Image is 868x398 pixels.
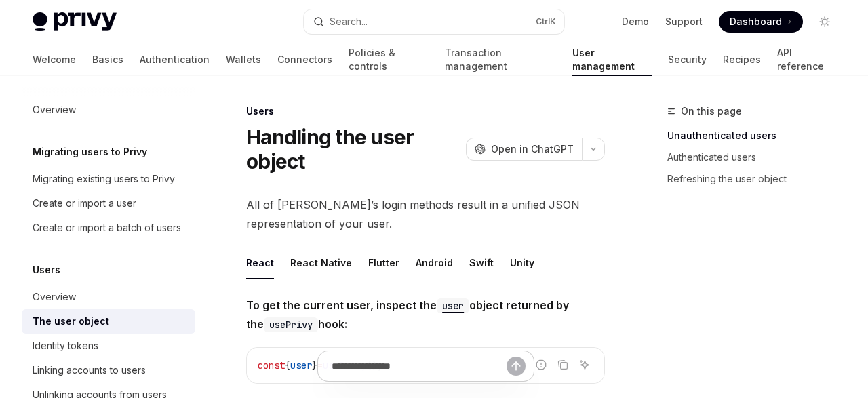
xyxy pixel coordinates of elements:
code: usePrivy [264,317,318,332]
a: Security [668,43,707,76]
div: Unity [510,247,534,279]
button: Open in ChatGPT [466,138,582,161]
div: Migrating existing users to Privy [33,171,175,187]
a: Refreshing the user object [667,168,846,190]
div: Create or import a batch of users [33,220,181,236]
a: Wallets [226,43,261,76]
span: All of [PERSON_NAME]’s login methods result in a unified JSON representation of your user. [246,195,605,233]
div: Overview [33,102,76,118]
a: Identity tokens [22,334,195,358]
a: Connectors [277,43,332,76]
div: Search... [330,14,368,30]
div: Overview [33,289,76,305]
a: Migrating existing users to Privy [22,167,195,191]
button: Open search [304,9,564,34]
div: Swift [469,247,494,279]
a: Overview [22,98,195,122]
a: Support [665,15,703,28]
button: Send message [507,357,526,376]
img: light logo [33,12,117,31]
span: Ctrl K [536,16,556,27]
input: Ask a question... [332,351,507,381]
a: Demo [622,15,649,28]
h5: Migrating users to Privy [33,144,147,160]
a: Unauthenticated users [667,125,846,146]
a: Policies & controls [349,43,429,76]
a: Dashboard [719,11,803,33]
a: API reference [777,43,835,76]
a: User management [572,43,652,76]
a: Overview [22,285,195,309]
span: Dashboard [730,15,782,28]
div: Users [246,104,605,118]
a: Authentication [140,43,210,76]
a: Create or import a batch of users [22,216,195,240]
div: Flutter [368,247,399,279]
a: The user object [22,309,195,334]
a: user [437,298,469,312]
a: Recipes [723,43,761,76]
div: The user object [33,313,109,330]
div: Linking accounts to users [33,362,146,378]
span: Open in ChatGPT [491,142,574,156]
div: Identity tokens [33,338,98,354]
h5: Users [33,262,60,278]
a: Authenticated users [667,146,846,168]
a: Welcome [33,43,76,76]
a: Linking accounts to users [22,358,195,382]
div: Android [416,247,453,279]
a: Transaction management [445,43,555,76]
h1: Handling the user object [246,125,460,174]
span: On this page [681,103,742,119]
strong: To get the current user, inspect the object returned by the hook: [246,298,569,331]
a: Create or import a user [22,191,195,216]
button: Toggle dark mode [814,11,835,33]
code: user [437,298,469,313]
div: Create or import a user [33,195,136,212]
div: React Native [290,247,352,279]
div: React [246,247,274,279]
a: Basics [92,43,123,76]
